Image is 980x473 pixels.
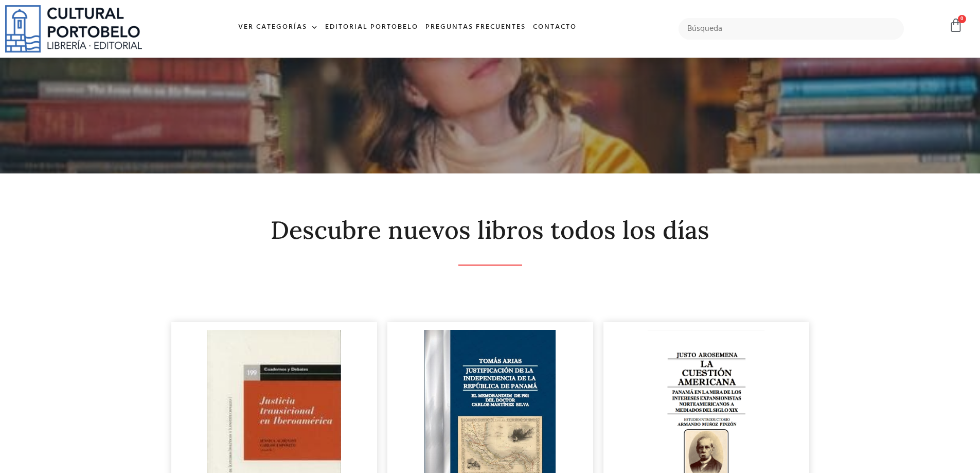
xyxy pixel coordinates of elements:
[949,18,963,33] a: 0
[235,16,322,39] a: Ver Categorías
[958,15,966,23] span: 0
[171,217,809,244] h2: Descubre nuevos libros todos los días
[679,18,904,40] input: Búsqueda
[422,16,529,39] a: Preguntas frecuentes
[529,16,580,39] a: Contacto
[322,16,422,39] a: Editorial Portobelo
